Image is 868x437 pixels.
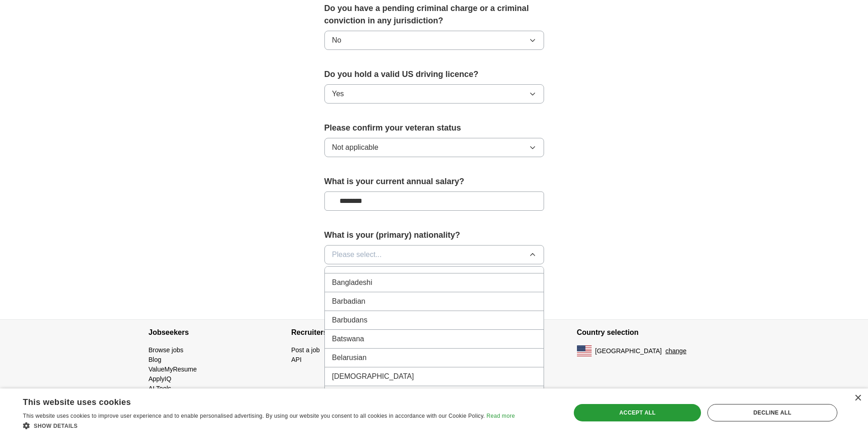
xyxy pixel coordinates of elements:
div: Close [854,395,861,402]
label: Do you hold a valid US driving licence? [324,68,544,81]
span: [DEMOGRAPHIC_DATA] [332,371,414,382]
span: Please select... [332,249,382,260]
a: ValueMyResume [149,366,197,373]
h4: Country selection [577,320,720,345]
button: Please select... [324,245,544,264]
a: Blog [149,356,162,363]
a: Post a job [291,346,320,354]
span: [GEOGRAPHIC_DATA] [595,346,662,356]
span: Bangladeshi [332,277,372,288]
div: This website uses cookies [23,394,492,408]
div: Show details [23,421,515,430]
label: What is your (primary) nationality? [324,229,544,241]
span: Batswana [332,333,364,344]
button: change [665,346,686,356]
div: Accept all [574,404,701,421]
span: Not applicable [332,142,378,153]
div: Decline all [707,404,837,421]
span: Barbudans [332,315,367,326]
span: This website uses cookies to improve user experience and to enable personalised advertising. By u... [23,413,485,419]
a: Read more, opens a new window [486,413,515,419]
button: No [324,31,544,50]
span: No [332,35,341,46]
a: ApplyIQ [149,375,172,382]
span: Yes [332,88,344,99]
a: Browse jobs [149,346,183,354]
span: Barbadian [332,296,366,307]
a: AI Tools [149,385,172,392]
a: API [291,356,302,363]
label: Do you have a pending criminal charge or a criminal conviction in any jurisdiction? [324,2,544,27]
img: US flag [577,345,592,356]
span: Belarusian [332,352,367,363]
button: Not applicable [324,138,544,157]
label: Please confirm your veteran status [324,122,544,134]
span: Show details [34,423,78,429]
label: What is your current annual salary? [324,175,544,188]
button: Yes [324,84,544,104]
